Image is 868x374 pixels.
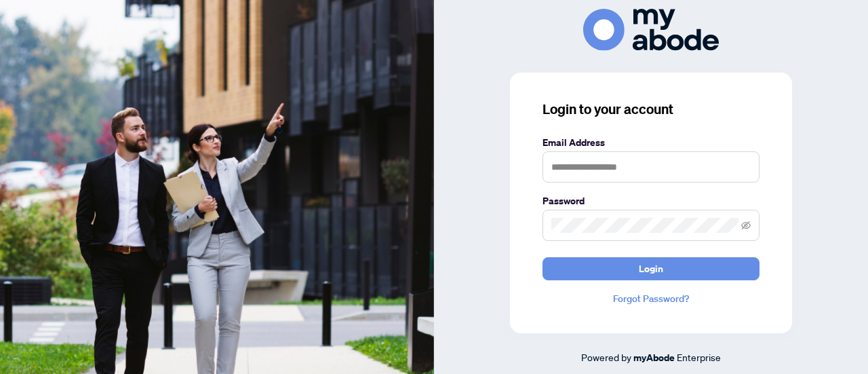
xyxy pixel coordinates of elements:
span: Powered by [581,351,631,363]
span: eye-invisible [741,221,751,230]
label: Password [542,193,759,208]
h3: Login to your account [542,100,759,119]
button: Login [542,257,759,280]
a: Forgot Password? [542,291,759,306]
label: Email Address [542,135,759,150]
span: Enterprise [677,351,721,363]
img: ma-logo [583,9,719,50]
a: myAbode [633,350,675,365]
span: Login [639,258,663,280]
